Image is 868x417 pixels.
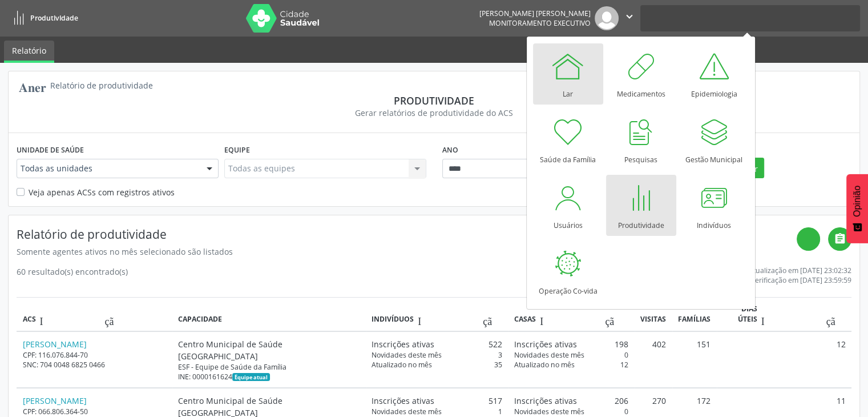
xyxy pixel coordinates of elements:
font: aplicativos [640,11,860,31]
font: 151 [697,339,710,350]
font: Informação [761,315,846,325]
font: INE: 0000161624 [178,372,232,382]
font: ACS [23,314,36,324]
font: Indivíduos [372,314,414,324]
font: Relatório de produtividade [50,80,153,91]
button: Feedback - Mostrar pesquisa [846,174,868,243]
font: Visitas [640,314,666,324]
font: Inscrições ativas [372,339,434,350]
a: [PERSON_NAME] [23,339,87,350]
a: Saúde da Família [533,109,603,170]
font:  [623,10,636,23]
font: 3 [498,350,502,360]
span: Esta é a equipe atual deste Agente [232,373,269,381]
font: Relatório de produtividade [17,226,167,242]
font: Unidade de saúde [17,145,84,155]
font: 60 resultado(s) encontrado(s) [17,266,128,277]
a: Gestão Municipal [679,109,749,170]
font: Produtividade [30,13,78,23]
font: Última atualização em [DATE] 23:02:32 [726,266,851,275]
a: Produtividade [8,9,78,27]
font: Opinião [852,185,862,216]
font:  [834,232,846,245]
a: Pesquisas [606,109,676,170]
font: 0 [624,407,628,416]
a: [PERSON_NAME] [23,395,87,406]
font: Famílias [678,314,710,324]
a:  [828,227,851,251]
font: Casas [514,314,536,324]
font: 11 [837,395,846,406]
i: <div class="text-left"> <div> <strong>Cadastros ativos:</strong> Cadastros que estão vinculados a... [540,315,624,325]
font: 206 [615,395,628,406]
font: 198 [615,339,628,350]
font: Dias úteis [738,304,757,324]
font: Ano [442,145,458,155]
font: 12 [620,360,628,370]
font: Novidades deste mês [372,350,442,360]
img: imagem [595,6,619,30]
font: Centro Municipal de Saúde [GEOGRAPHIC_DATA] [178,339,282,362]
button: aplicativos [640,5,860,32]
font: Equipe [224,145,250,155]
font: 517 [488,395,502,406]
i: <div class="text-left"> <div> <strong>Cadastros ativos:</strong> Cadastros que estão vinculados a... [418,315,502,325]
font: Somente agentes ativos no mês selecionado são listados [17,246,233,257]
font: Todas as unidades [21,163,92,174]
a: imprimir [797,227,820,251]
i: Dias em que o ACS realizou pelo menos uma visita, ou formulário de registro individual ou registr... [761,315,846,325]
font: 0 [624,350,628,360]
button:  [619,6,640,30]
font: Informação [418,315,502,325]
a: Relatório [4,41,54,63]
font: CPF: 116.076.844-70 [23,350,88,360]
font: Inscrições ativas [372,395,434,406]
font: ESF - Equipe de Saúde da Família [178,362,286,372]
font: Informação [40,315,124,325]
font: Inscrições ativas [514,395,577,406]
font: Atualizado no mês [514,360,575,370]
a: 𝐀𝐧𝐞𝐫 Relatório de produtividade [17,78,155,94]
a: Produtividade [606,175,676,236]
font: Novidades deste mês [514,407,584,416]
font: 12 [837,339,846,350]
font: Veja apenas ACSs com registros ativos [29,187,175,198]
font: 402 [652,339,666,350]
font: Novidades deste mês [514,350,584,360]
font: [PERSON_NAME] [PERSON_NAME] [479,9,591,18]
font: Inscrições ativas [514,339,577,350]
font: 1 [498,407,502,416]
a: Usuários [533,175,603,236]
a: Indivíduos [679,175,749,236]
font: SNC: 704 0048 6825 0466 [23,360,105,370]
font: 522 [488,339,502,350]
font: CPF: 066.806.364-50 [23,407,88,416]
a: Epidemiologia [679,43,749,105]
font: imprimir [758,232,859,245]
font: Próxima verificação em [DATE] 23:59:59 [724,275,851,285]
font: Monitoramento Executivo [489,18,591,28]
font: Relatório [12,45,46,56]
font: 172 [697,395,710,406]
font: Capacidade [178,314,222,324]
font: Atualizado no mês [372,360,432,370]
a: Operação Co-vida [533,240,603,302]
font: Novidades deste mês [372,407,442,416]
i: ACSs que estavam vinculados a uma UBS neste período, mesmo sem produtividade. [40,315,124,325]
font: 35 [494,360,502,370]
a: Lar [533,43,603,105]
font: Produtividade [394,94,474,107]
a: Medicamentos [606,43,676,105]
font: 270 [652,395,666,406]
font: Gerar relatórios de produtividade do ACS [355,107,513,118]
font: 𝐀𝐧𝐞𝐫 [19,79,46,92]
font: Equipe atual [235,374,268,381]
font: Informação [540,315,624,325]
